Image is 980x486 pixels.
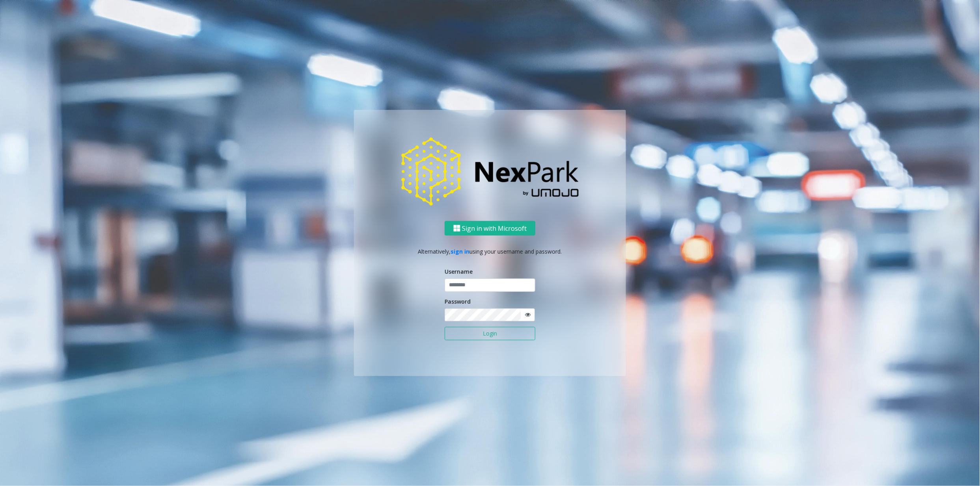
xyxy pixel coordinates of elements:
[451,248,470,255] a: sign in
[362,247,618,256] p: Alternatively, using your username and password.
[445,297,471,306] label: Password
[445,221,535,236] button: Sign in with Microsoft
[445,267,473,276] label: Username
[445,327,535,340] button: Login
